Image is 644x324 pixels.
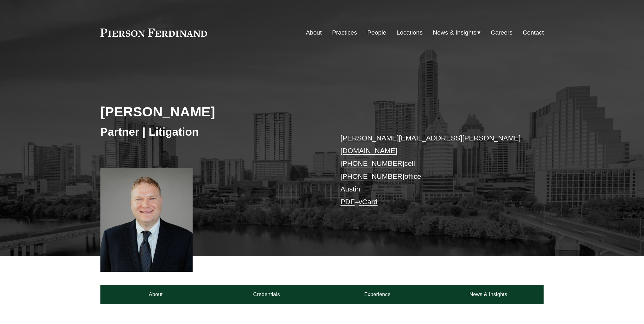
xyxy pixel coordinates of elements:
[433,27,477,38] span: News & Insights
[100,285,211,304] a: About
[367,27,386,39] a: People
[341,134,521,155] a: [PERSON_NAME][EMAIL_ADDRESS][PERSON_NAME][DOMAIN_NAME]
[341,198,355,206] a: PDF
[211,285,322,304] a: Credentials
[100,125,322,139] h3: Partner | Litigation
[523,27,544,39] a: Contact
[491,27,513,39] a: Careers
[433,285,544,304] a: News & Insights
[341,159,405,167] a: [PHONE_NUMBER]
[341,172,405,180] a: [PHONE_NUMBER]
[100,103,322,120] h2: [PERSON_NAME]
[433,27,481,39] a: folder dropdown
[306,27,322,39] a: About
[341,132,525,209] p: cell office Austin –
[332,27,357,39] a: Practices
[359,198,378,206] a: vCard
[322,285,433,304] a: Experience
[397,27,423,39] a: Locations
